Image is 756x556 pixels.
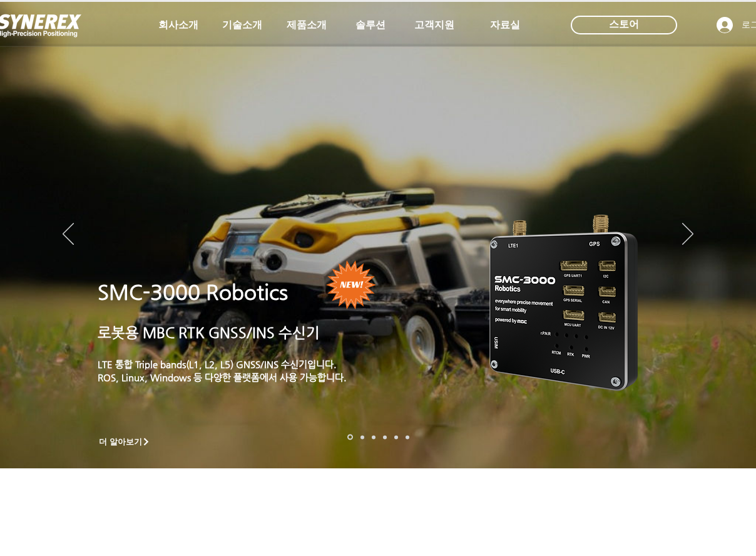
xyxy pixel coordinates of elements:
span: 기술소개 [222,19,262,32]
span: 자료실 [490,19,520,32]
a: 드론 8 - SMC 2000 [360,435,364,439]
div: 스토어 [571,16,677,34]
a: 정밀농업 [406,435,409,439]
button: 다음 [682,223,693,247]
span: 솔루션 [355,19,386,32]
span: 고객지원 [414,19,454,32]
a: 기술소개 [211,13,273,38]
a: 자율주행 [383,435,387,439]
img: KakaoTalk_20241224_155801212.png [472,196,656,406]
a: LTE 통합 Triple bands(L1, L2, L5) GNSS/INS 수신기입니다. [98,359,337,369]
a: 로봇 [394,435,398,439]
a: 고객지원 [403,13,466,38]
a: 제품소개 [275,13,338,38]
nav: 슬라이드 [344,435,413,440]
span: 회사소개 [158,19,198,32]
a: 로봇용 MBC RTK GNSS/INS 수신기 [98,324,320,341]
a: 솔루션 [339,13,402,38]
a: 더 알아보기 [93,434,156,450]
span: 더 알아보기 [99,436,142,448]
a: 로봇- SMC 2000 [347,435,353,440]
a: 측량 IoT [372,435,375,439]
a: 회사소개 [147,13,210,38]
button: 이전 [63,223,74,247]
a: 자료실 [474,13,536,38]
a: SMC-3000 Robotics [98,281,288,304]
a: ROS, Linux, Windows 등 다양한 플랫폼에서 사용 가능합니다. [98,372,347,383]
span: 스토어 [609,18,639,31]
span: 제품소개 [287,19,327,32]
